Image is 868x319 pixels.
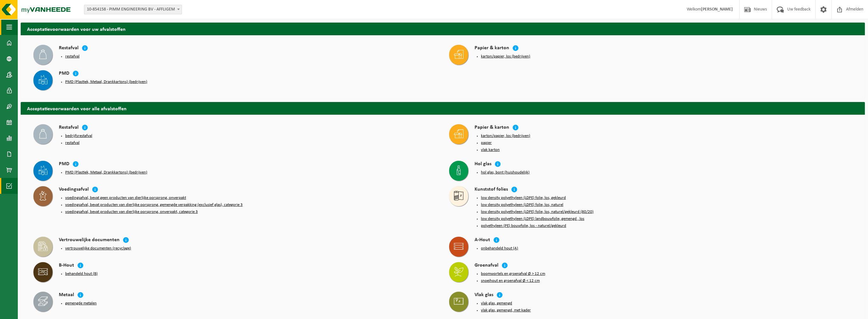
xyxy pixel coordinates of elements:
button: papier [481,140,492,146]
button: karton/papier, los (bedrijven) [481,133,530,139]
button: voedingsafval, bevat geen producten van dierlijke oorsprong, onverpakt [65,195,186,200]
h4: Voedingsafval [59,186,89,193]
h4: A-Hout [475,237,490,244]
span: 10-854158 - PIMM ENGINEERING BV - AFFLIGEM [84,5,182,14]
button: PMD (Plastiek, Metaal, Drankkartons) (bedrijven) [65,79,147,85]
button: voedingsafval, bevat producten van dierlijke oorsprong, onverpakt, categorie 3 [65,209,198,214]
button: low density polyethyleen (LDPE) folie, los, naturel [481,202,563,207]
button: restafval [65,54,80,59]
h4: Groenafval [475,262,498,269]
button: gemengde metalen [65,301,97,306]
h4: Kunststof folies [475,186,508,193]
h4: Vertrouwelijke documenten [59,237,120,244]
button: voedingsafval, bevat producten van dierlijke oorsprong, gemengde verpakking (exclusief glas), cat... [65,202,243,207]
h4: Papier & karton [475,45,509,52]
button: snoeihout en groenafval Ø < 12 cm [481,278,540,283]
button: restafval [65,140,80,146]
button: vertrouwelijke documenten (recyclage) [65,246,131,251]
h4: Metaal [59,292,74,299]
button: bedrijfsrestafval [65,133,92,139]
h4: Vlak glas [475,292,493,299]
span: 10-854158 - PIMM ENGINEERING BV - AFFLIGEM [84,5,182,14]
button: low density polyethyleen (LDPE) folie, los, gekleurd [481,195,566,200]
button: PMD (Plastiek, Metaal, Drankkartons) (bedrijven) [65,170,147,175]
button: low density polyethyleen (LDPE) folie, los, naturel/gekleurd (80/20) [481,209,594,214]
h2: Acceptatievoorwaarden voor alle afvalstoffen [21,102,865,114]
h4: PMD [59,70,69,78]
button: low density polyethyleen (LDPE) landbouwfolie, gemengd , los [481,216,584,221]
button: karton/papier, los (bedrijven) [481,54,530,59]
h4: Restafval [59,45,79,52]
h4: Restafval [59,124,79,132]
button: boomwortels en groenafval Ø > 12 cm [481,271,545,276]
button: polyethyleen (PE) bouwfolie, los - naturel/gekleurd [481,223,566,228]
button: hol glas, bont (huishoudelijk) [481,170,530,175]
h2: Acceptatievoorwaarden voor uw afvalstoffen [21,23,865,35]
button: behandeld hout (B) [65,271,98,276]
h4: PMD [59,161,69,168]
h4: Hol glas [475,161,491,168]
button: vlak glas, gemengd, met kader [481,308,531,313]
button: vlak glas, gemengd [481,301,512,306]
h4: Papier & karton [475,124,509,132]
button: onbehandeld hout (A) [481,246,518,251]
strong: [PERSON_NAME] [701,7,733,12]
h4: B-Hout [59,262,74,269]
button: vlak karton [481,147,500,153]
